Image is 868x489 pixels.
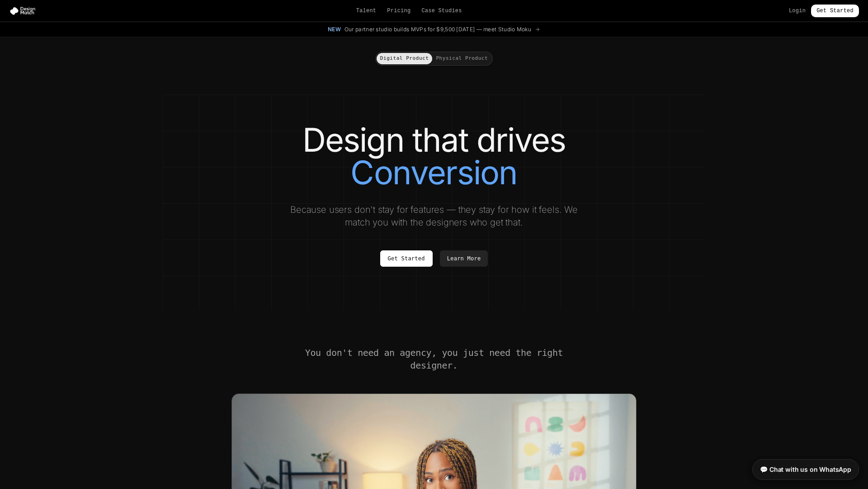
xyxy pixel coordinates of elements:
[811,5,859,17] a: Get Started
[789,7,806,14] a: Login
[380,250,433,267] a: Get Started
[350,156,517,189] span: Conversion
[387,7,410,14] a: Pricing
[432,53,491,64] button: Physical Product
[328,26,341,33] span: New
[282,203,586,229] p: Because users don't stay for features — they stay for how it feels. We match you with the designe...
[421,7,462,14] a: Case Studies
[377,53,433,64] button: Digital Product
[9,6,40,15] img: Design Match
[344,26,531,33] span: Our partner studio builds MVPs for $9,500 [DATE] — meet Studio Moku
[181,124,687,189] h1: Design that drives
[440,250,488,267] a: Learn More
[304,346,564,372] h2: You don't need an agency, you just need the right designer.
[356,7,377,14] a: Talent
[752,459,859,480] a: 💬 Chat with us on WhatsApp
